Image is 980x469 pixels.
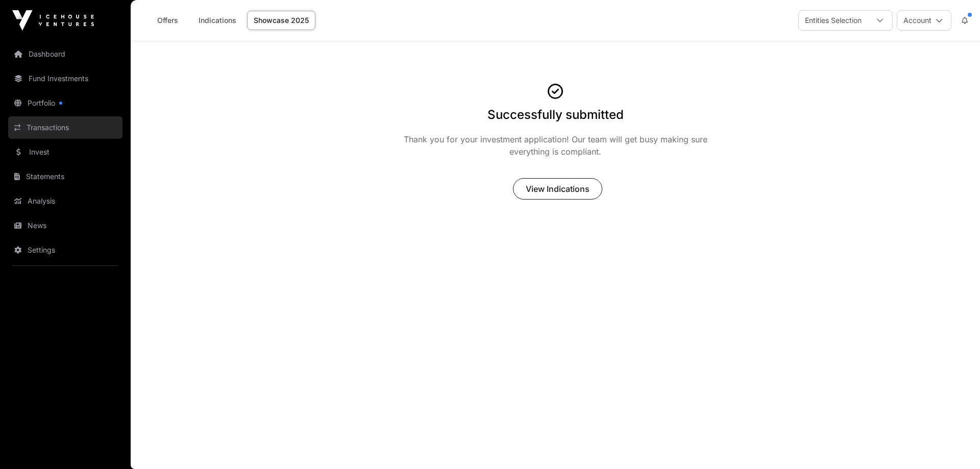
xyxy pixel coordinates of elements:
[513,178,602,200] button: View Indications
[8,239,122,261] a: Settings
[799,11,868,30] div: Entities Selection
[192,11,243,30] a: Indications
[8,165,122,188] a: Statements
[12,10,94,31] img: Icehouse Ventures Logo
[401,133,710,158] p: Thank you for your investment application! Our team will get busy making sure everything is compl...
[8,43,122,65] a: Dashboard
[929,420,980,469] iframe: Chat Widget
[8,92,122,114] a: Portfolio
[8,214,122,237] a: News
[8,190,122,212] a: Analysis
[487,107,624,123] h1: Successfully submitted
[8,67,122,90] a: Fund Investments
[8,116,122,139] a: Transactions
[897,10,951,31] button: Account
[526,183,590,195] span: View Indications
[8,141,122,163] a: Invest
[147,11,188,30] a: Offers
[247,11,315,30] a: Showcase 2025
